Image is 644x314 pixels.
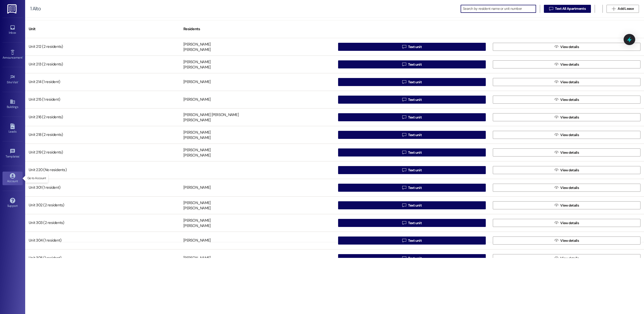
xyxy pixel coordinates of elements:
[554,45,558,49] i: 
[338,96,486,104] button: Text unit
[3,147,23,161] a: Templates •
[493,96,640,104] button: View details
[408,80,422,85] span: Text unit
[612,7,616,11] i: 
[25,59,180,69] div: Unit 213 (2 residents)
[25,23,180,35] div: Unit
[338,166,486,174] button: Text unit
[25,253,180,263] div: Unit 305 (1 resident)
[560,150,579,155] span: View details
[493,201,640,209] button: View details
[560,220,579,226] span: View details
[493,166,640,174] button: View details
[338,131,486,139] button: Text unit
[408,132,422,138] span: Text unit
[338,254,486,262] button: Text unit
[493,131,640,139] button: View details
[402,203,406,207] i: 
[18,80,19,83] span: •
[3,73,23,86] a: Site Visit •
[183,147,211,153] div: [PERSON_NAME]
[554,133,558,137] i: 
[183,153,211,158] div: [PERSON_NAME]
[554,150,558,154] i: 
[183,200,211,206] div: [PERSON_NAME]
[618,6,634,11] span: Add Lease
[180,23,335,35] div: Residents
[408,256,422,261] span: Text unit
[607,5,639,13] button: Add Lease
[25,165,180,175] div: Unit 220 (No residents)
[493,113,640,121] button: View details
[560,185,579,190] span: View details
[560,238,579,243] span: View details
[402,62,406,66] i: 
[493,148,640,156] button: View details
[402,98,406,102] i: 
[402,80,406,84] i: 
[183,112,239,117] div: [PERSON_NAME] [PERSON_NAME]
[544,5,591,13] button: Text All Apartments
[560,97,579,102] span: View details
[338,78,486,86] button: Text unit
[408,238,422,243] span: Text unit
[3,97,23,111] a: Buildings
[183,65,211,70] div: [PERSON_NAME]
[183,206,211,211] div: [PERSON_NAME]
[25,130,180,140] div: Unit 218 (2 residents)
[338,113,486,121] button: Text unit
[183,238,211,243] div: [PERSON_NAME]
[554,203,558,207] i: 
[408,168,422,173] span: Text unit
[560,203,579,208] span: View details
[560,62,579,67] span: View details
[408,185,422,190] span: Text unit
[402,186,406,190] i: 
[25,183,180,193] div: Unit 301 (1 resident)
[3,122,23,136] a: Leads
[183,223,211,229] div: [PERSON_NAME]
[560,256,579,261] span: View details
[183,185,211,190] div: [PERSON_NAME]
[402,45,406,49] i: 
[493,78,640,86] button: View details
[554,186,558,190] i: 
[402,168,406,172] i: 
[183,135,211,141] div: [PERSON_NAME]
[183,118,211,123] div: [PERSON_NAME]
[493,43,640,51] button: View details
[493,237,640,245] button: View details
[3,23,23,37] a: Inbox
[183,80,211,85] div: [PERSON_NAME]
[560,168,579,173] span: View details
[408,115,422,120] span: Text unit
[25,235,180,246] div: Unit 304 (1 resident)
[493,184,640,192] button: View details
[554,221,558,225] i: 
[25,200,180,210] div: Unit 302 (2 residents)
[25,77,180,87] div: Unit 214 (1 resident)
[554,98,558,102] i: 
[493,60,640,68] button: View details
[560,44,579,50] span: View details
[19,154,20,158] span: •
[554,80,558,84] i: 
[27,176,46,180] p: Go to Account
[25,95,180,105] div: Unit 215 (1 resident)
[183,130,211,135] div: [PERSON_NAME]
[183,47,211,53] div: [PERSON_NAME]
[25,218,180,228] div: Unit 303 (2 residents)
[25,112,180,122] div: Unit 216 (2 residents)
[402,150,406,154] i: 
[554,239,558,243] i: 
[408,220,422,226] span: Text unit
[463,5,536,12] input: Search by resident name or unit number
[408,150,422,155] span: Text unit
[560,115,579,120] span: View details
[183,218,211,223] div: [PERSON_NAME]
[554,168,558,172] i: 
[338,148,486,156] button: Text unit
[560,80,579,85] span: View details
[3,196,23,210] a: Support
[183,97,211,102] div: [PERSON_NAME]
